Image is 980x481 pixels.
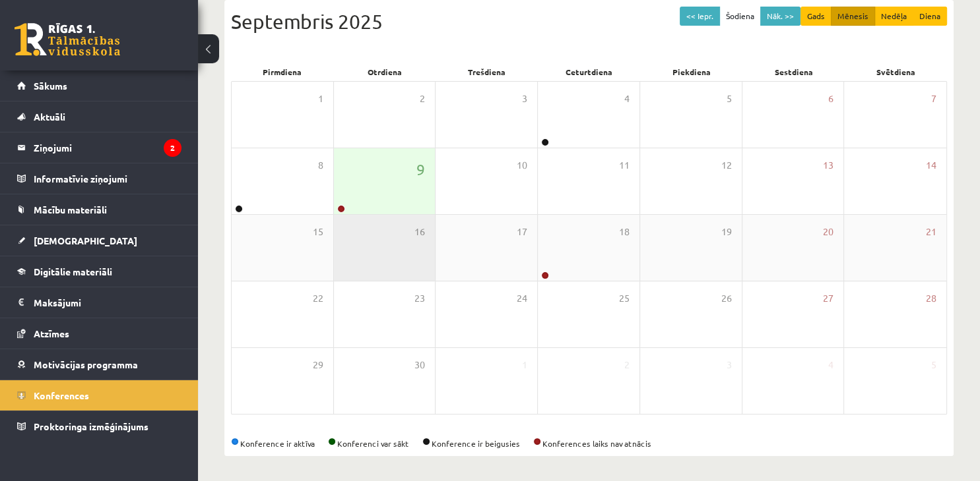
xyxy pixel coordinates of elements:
[313,225,323,239] span: 15
[17,349,181,380] a: Motivācijas programma
[17,194,181,225] a: Mācību materiāli
[17,71,181,101] a: Sākums
[926,225,936,239] span: 21
[416,158,425,181] span: 9
[17,411,181,441] a: Proktoringa izmēģinājums
[34,389,89,401] span: Konferences
[313,358,323,372] span: 29
[17,256,181,287] a: Digitālie materiāli
[318,92,323,106] span: 1
[926,158,936,173] span: 14
[845,63,947,81] div: Svētdiena
[164,139,181,157] i: 2
[517,291,527,306] span: 24
[760,7,800,26] button: Nāk. >>
[34,163,181,194] legend: Informatīvie ziņojumi
[522,92,527,106] span: 3
[721,225,732,239] span: 19
[828,358,833,372] span: 4
[874,7,913,26] button: Nedēļa
[17,101,181,132] a: Aktuāli
[823,158,833,173] span: 13
[727,358,732,372] span: 3
[436,63,538,81] div: Trešdiena
[15,23,120,56] a: Rīgas 1. Tālmācības vidusskola
[800,7,832,26] button: Gads
[34,111,65,123] span: Aktuāli
[624,92,630,106] span: 4
[231,7,947,36] div: Septembris 2025
[231,438,947,449] div: Konference ir aktīva Konferenci var sākt Konference ir beigusies Konferences laiks nav atnācis
[17,225,181,256] a: [DEMOGRAPHIC_DATA]
[34,420,148,432] span: Proktoringa izmēģinājums
[231,63,333,81] div: Pirmdiena
[619,158,630,173] span: 11
[17,380,181,410] a: Konferences
[34,235,137,246] span: [DEMOGRAPHIC_DATA]
[828,92,833,106] span: 6
[823,225,833,239] span: 20
[742,63,845,81] div: Sestdiena
[34,80,67,92] span: Sākums
[333,63,436,81] div: Otrdiena
[414,291,425,306] span: 23
[414,225,425,239] span: 16
[680,7,720,26] button: << Iepr.
[619,291,630,306] span: 25
[517,158,527,173] span: 10
[34,132,181,163] legend: Ziņojumi
[823,291,833,306] span: 27
[420,92,425,106] span: 2
[34,266,112,277] span: Digitālie materiāli
[522,358,527,372] span: 1
[17,163,181,194] a: Informatīvie ziņojumi
[931,92,936,106] span: 7
[318,158,323,173] span: 8
[619,225,630,239] span: 18
[34,204,107,215] span: Mācību materiāli
[721,291,732,306] span: 26
[926,291,936,306] span: 28
[34,327,69,339] span: Atzīmes
[517,225,527,239] span: 17
[34,358,138,370] span: Motivācijas programma
[931,358,936,372] span: 5
[414,358,425,372] span: 30
[727,92,732,106] span: 5
[17,287,181,318] a: Maksājumi
[719,7,761,26] button: Šodiena
[624,358,630,372] span: 2
[913,7,947,26] button: Diena
[313,291,323,306] span: 22
[34,287,181,318] legend: Maksājumi
[831,7,875,26] button: Mēnesis
[640,63,742,81] div: Piekdiena
[721,158,732,173] span: 12
[17,318,181,349] a: Atzīmes
[17,132,181,163] a: Ziņojumi2
[538,63,640,81] div: Ceturtdiena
